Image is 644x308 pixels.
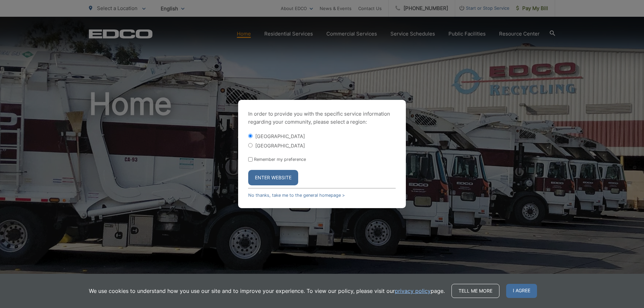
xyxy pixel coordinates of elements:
a: privacy policy [395,287,431,295]
a: No thanks, take me to the general homepage > [248,193,345,198]
p: In order to provide you with the specific service information regarding your community, please se... [248,110,396,126]
label: [GEOGRAPHIC_DATA] [255,143,305,148]
span: I agree [506,284,537,298]
p: We use cookies to understand how you use our site and to improve your experience. To view our pol... [89,287,445,295]
label: [GEOGRAPHIC_DATA] [255,133,305,139]
a: Tell me more [451,284,499,298]
button: Enter Website [248,170,298,185]
label: Remember my preference [254,157,306,162]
